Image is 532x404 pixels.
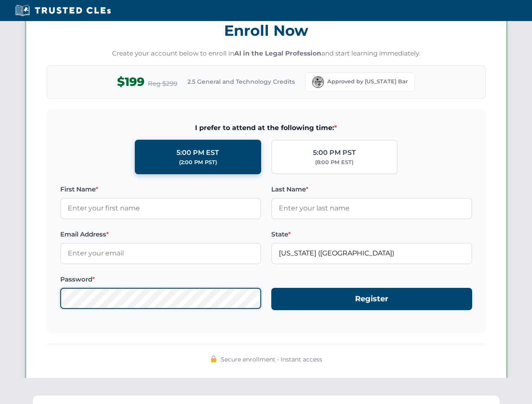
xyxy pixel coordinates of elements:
[60,229,261,239] label: Email Address
[60,274,261,284] label: Password
[210,356,217,362] img: 🔒
[47,49,486,58] p: Create your account below to enroll in and start learning immediately.
[312,76,324,88] img: Florida Bar
[271,243,472,264] input: Florida (FL)
[271,198,472,219] input: Enter your last name
[327,77,408,86] span: Approved by [US_STATE] Bar
[315,158,353,167] div: (8:00 PM EST)
[271,229,472,239] label: State
[313,147,356,158] div: 5:00 PM PST
[60,184,261,194] label: First Name
[47,17,486,44] h3: Enroll Now
[117,72,144,91] span: $199
[148,79,177,89] span: Reg $299
[187,77,295,86] span: 2.5 General and Technology Credits
[60,198,261,219] input: Enter your first name
[271,288,472,310] button: Register
[234,49,321,57] strong: AI in the Legal Profession
[179,158,217,167] div: (2:00 PM PST)
[60,243,261,264] input: Enter your email
[271,184,472,194] label: Last Name
[221,355,322,364] span: Secure enrollment • Instant access
[13,4,113,17] img: Trusted CLEs
[60,122,472,133] span: I prefer to attend at the following time:
[176,147,219,158] div: 5:00 PM EST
